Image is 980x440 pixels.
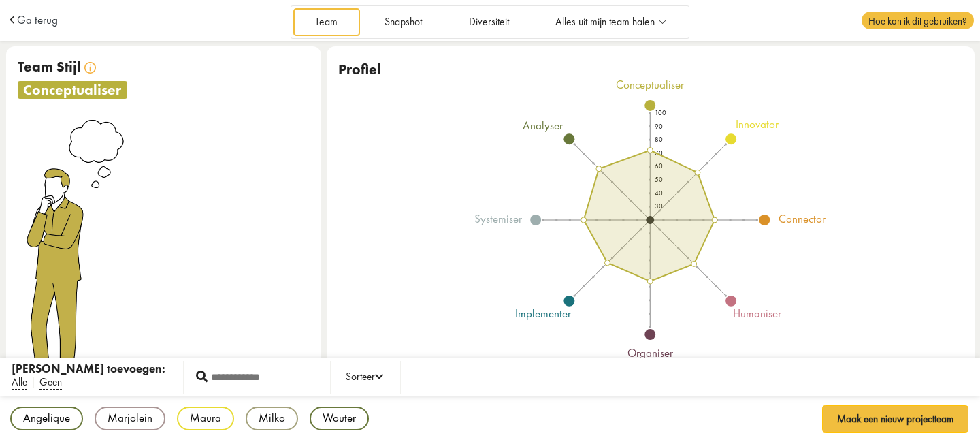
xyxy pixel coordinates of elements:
tspan: analyser [523,117,563,132]
div: Maura [177,407,234,430]
tspan: systemiser [474,211,523,226]
tspan: connector [779,211,827,226]
div: [PERSON_NAME] toevoegen: [12,361,165,377]
span: conceptualiser [18,81,127,99]
a: Team [293,8,360,36]
img: info.svg [84,62,96,74]
a: Alles uit mijn team halen [534,8,687,36]
a: Ga terug [17,14,58,26]
a: Snapshot [362,8,444,36]
img: conceptualiser.png [18,116,128,388]
span: Team Stijl [18,57,81,76]
tspan: implementer [515,306,572,321]
div: Milko [246,407,298,430]
a: Diversiteit [446,8,531,36]
text: 90 [655,121,664,130]
span: Geen [39,375,62,390]
text: 70 [655,148,664,157]
text: 100 [655,108,667,117]
tspan: innovator [736,116,780,131]
div: Marjolein [95,407,165,430]
div: Sorteer [346,369,383,386]
button: Maak een nieuw projectteam [822,405,969,433]
span: Alle [12,375,27,390]
div: Angelique [10,407,83,430]
text: 80 [655,135,664,144]
tspan: humaniser [734,306,783,321]
span: Alles uit mijn team halen [555,16,655,28]
tspan: organiser [627,345,674,360]
span: Hoe kan ik dit gebruiken? [862,12,973,29]
div: Wouter [310,407,369,430]
span: Profiel [338,60,381,78]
